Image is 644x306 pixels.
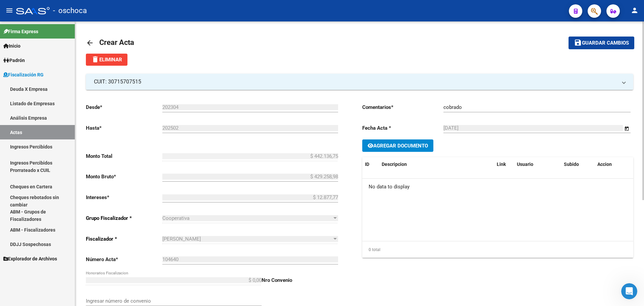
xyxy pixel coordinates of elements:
[382,162,407,167] span: Descripcion
[162,215,190,221] span: Cooperativa
[99,38,134,47] span: Crear Acta
[362,179,633,195] div: No data to display
[86,124,162,132] p: Hasta
[86,74,633,90] mat-expansion-panel-header: CUIT: 30715707515
[91,57,122,63] span: Eliminar
[86,235,162,243] p: Fiscalizador *
[373,143,428,149] span: Agregar Documento
[494,157,514,172] datatable-header-cell: Link
[3,28,38,35] span: Firma Express
[564,162,579,167] span: Subido
[86,152,162,160] p: Monto Total
[514,157,561,172] datatable-header-cell: Usuario
[621,283,637,299] iframe: Intercom live chat
[86,194,162,201] p: Intereses
[561,157,595,172] datatable-header-cell: Subido
[362,157,379,172] datatable-header-cell: ID
[3,255,57,262] span: Explorador de Archivos
[86,54,127,66] button: Eliminar
[497,162,506,167] span: Link
[574,39,582,47] mat-icon: save
[86,39,94,47] mat-icon: arrow_back
[582,40,629,46] span: Guardar cambios
[595,157,628,172] datatable-header-cell: Accion
[5,6,13,14] mat-icon: menu
[53,3,87,18] span: - oschoca
[365,162,369,167] span: ID
[379,157,494,172] datatable-header-cell: Descripcion
[597,162,612,167] span: Accion
[94,78,617,85] mat-panel-title: CUIT: 30715707515
[91,55,99,63] mat-icon: delete
[3,42,20,50] span: Inicio
[86,104,162,111] p: Desde
[3,71,44,78] span: Fiscalización RG
[162,236,201,242] span: [PERSON_NAME]
[362,124,443,132] p: Fecha Acta *
[86,256,162,263] p: Número Acta
[569,37,634,49] button: Guardar cambios
[262,277,338,284] p: Nro Convenio
[362,104,443,111] p: Comentarios
[517,162,533,167] span: Usuario
[86,173,162,180] p: Monto Bruto
[631,6,639,14] mat-icon: person
[362,241,633,258] div: 0 total
[3,57,25,64] span: Padrón
[362,139,433,152] button: Agregar Documento
[86,215,162,222] p: Grupo Fiscalizador *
